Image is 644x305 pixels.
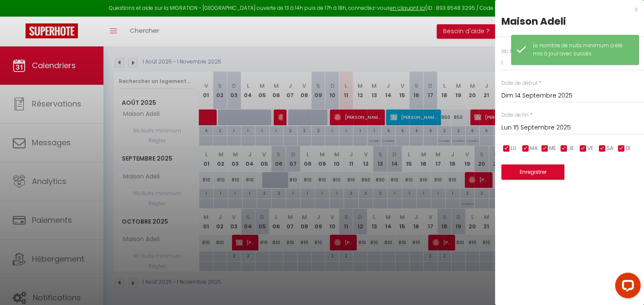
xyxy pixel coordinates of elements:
[501,79,538,87] label: Date de début
[501,164,564,180] button: Enregistrer
[530,144,538,152] span: MA
[607,144,613,152] span: SA
[626,144,630,152] span: DI
[501,48,550,56] label: Nb Nuits minimum
[533,42,630,58] div: Le nombre de nuits minimum a été mis à jour avec succès
[608,269,644,305] iframe: LiveChat chat widget
[501,14,638,28] div: Maison Adeli
[549,144,556,152] span: ME
[495,4,638,14] div: x
[501,111,529,119] label: Date de fin
[587,144,593,152] span: VE
[568,144,574,152] span: JE
[511,144,516,152] span: LU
